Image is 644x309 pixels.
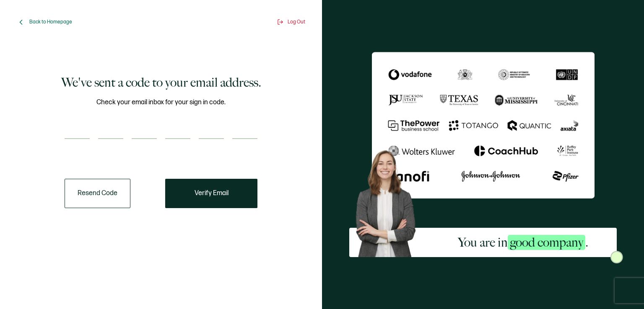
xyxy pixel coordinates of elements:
[195,190,229,197] span: Verify Email
[504,215,644,309] iframe: Chat Widget
[458,234,588,251] h2: You are in .
[61,74,261,91] h1: We've sent a code to your email address.
[96,97,226,108] span: Check your email inbox for your sign in code.
[29,19,72,25] span: Back to Homepage
[65,179,130,208] button: Resend Code
[288,19,305,25] span: Log Out
[165,179,257,208] button: Verify Email
[372,52,595,198] img: Sertifier We've sent a code to your email address.
[349,145,429,257] img: Sertifier Signup - You are in <span class="strong-h">good company</span>. Hero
